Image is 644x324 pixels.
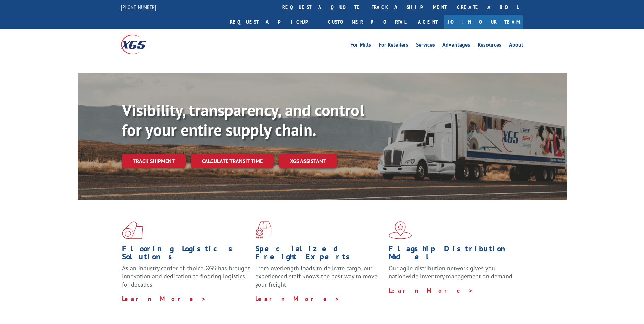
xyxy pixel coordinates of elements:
h1: Flagship Distribution Model [389,245,517,264]
a: Request a pickup [225,15,323,29]
a: Calculate transit time [191,154,274,168]
b: Visibility, transparency, and control for your entire supply chain. [122,100,364,140]
img: xgs-icon-flagship-distribution-model-red [389,221,412,239]
a: Track shipment [122,154,186,168]
a: Join Our Team [444,15,523,29]
a: Learn More > [389,287,473,294]
a: For Retailers [379,42,408,50]
a: Learn More > [255,295,340,303]
a: XGS ASSISTANT [279,154,337,168]
span: Our agile distribution network gives you nationwide inventory management on demand. [389,264,514,280]
a: Customer Portal [323,15,411,29]
a: About [509,42,523,50]
h1: Flooring Logistics Solutions [122,245,250,264]
a: Agent [411,15,444,29]
span: As an industry carrier of choice, XGS has brought innovation and dedication to flooring logistics... [122,264,250,288]
img: xgs-icon-total-supply-chain-intelligence-red [122,221,143,239]
img: xgs-icon-focused-on-flooring-red [255,221,271,239]
p: From overlength loads to delicate cargo, our experienced staff knows the best way to move your fr... [255,264,384,294]
a: Learn More > [122,295,206,303]
a: Advantages [442,42,470,50]
a: Resources [478,42,501,50]
h1: Specialized Freight Experts [255,245,384,264]
a: [PHONE_NUMBER] [121,4,156,11]
a: For Mills [350,42,371,50]
a: Services [416,42,435,50]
